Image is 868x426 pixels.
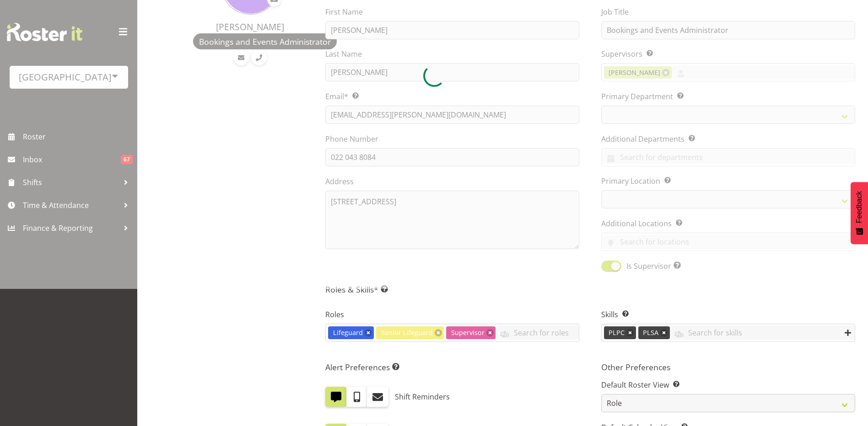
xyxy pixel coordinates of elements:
[855,191,863,223] span: Feedback
[395,387,450,407] label: Shift Reminders
[451,328,485,338] span: Supervisor
[333,328,363,338] span: Lifeguard
[325,362,579,372] h5: Alert Preferences
[601,379,855,390] label: Default Roster View
[325,284,855,294] h5: Roles & Skills*
[601,309,855,320] label: Skills
[609,328,625,338] span: PLPC
[643,328,658,338] span: PLSA
[601,362,855,372] h5: Other Preferences
[325,309,579,320] label: Roles
[670,325,855,340] input: Search for skills
[851,182,868,244] button: Feedback - Show survey
[496,325,579,340] input: Search for roles
[381,328,433,338] span: Senior Lifeguard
